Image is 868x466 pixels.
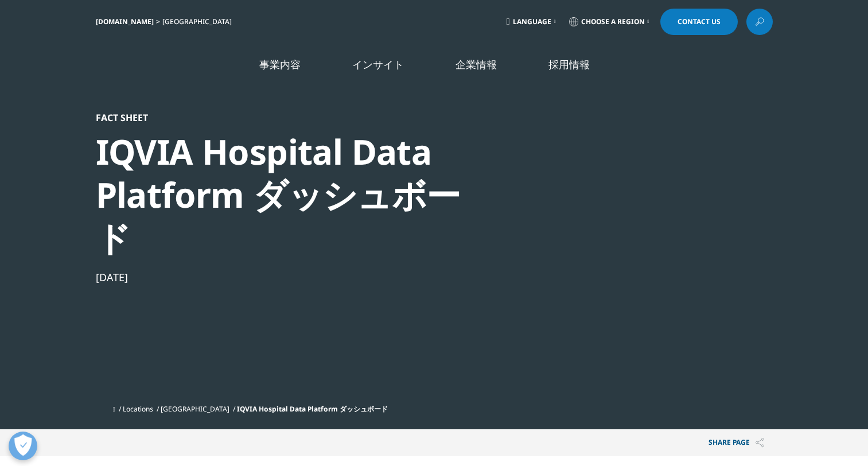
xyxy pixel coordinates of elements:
a: [DOMAIN_NAME] [96,17,154,26]
a: Locations [123,404,153,414]
div: [DATE] [96,270,489,284]
p: Share PAGE [700,429,773,456]
span: Language [513,17,551,26]
a: 事業内容 [259,57,301,72]
a: インサイト [352,57,404,72]
div: [GEOGRAPHIC_DATA] [162,17,236,26]
span: Choose a Region [581,17,645,26]
span: Contact Us [678,18,721,25]
a: [GEOGRAPHIC_DATA] [161,404,229,414]
a: 採用情報 [548,57,590,72]
a: Contact Us [660,9,738,35]
nav: Primary [192,40,773,95]
div: Fact Sheet [96,112,489,123]
span: IQVIA Hospital Data Platform ダッシュボード [237,404,388,414]
button: 優先設定センターを開く [9,432,37,460]
img: Share PAGE [756,438,764,448]
div: IQVIA Hospital Data Platform ダッシュボード [96,130,489,259]
button: Share PAGEShare PAGE [700,429,773,456]
a: 企業情報 [456,57,497,72]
